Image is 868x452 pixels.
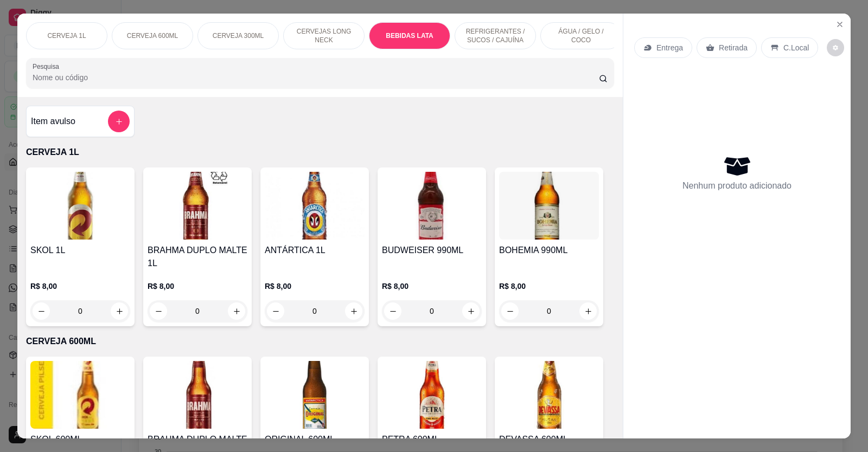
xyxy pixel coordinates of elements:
p: R$ 8,00 [499,281,599,292]
button: decrease-product-quantity [150,302,167,320]
p: R$ 8,00 [148,281,247,292]
button: increase-product-quantity [111,302,128,320]
h4: ANTÁRTICA 1L [265,244,365,257]
h4: SKOL 600ML [30,433,130,446]
p: Retirada [719,42,748,53]
p: CERVEJA 1L [26,146,614,159]
img: product-image [265,172,365,240]
button: increase-product-quantity [579,302,597,320]
h4: Item avulso [31,115,75,128]
input: Pesquisa [33,72,599,83]
p: Nenhum produto adicionado [682,179,792,192]
button: decrease-product-quantity [384,302,401,320]
img: product-image [148,361,247,429]
h4: BUDWEISER 990ML [382,244,482,257]
p: REFRIGERANTES / SUCOS / CAJUÍNA [464,27,527,44]
button: add-separate-item [108,111,130,132]
h4: BOHEMIA 990ML [499,244,599,257]
h4: SKOL 1L [30,244,130,257]
img: product-image [265,361,365,429]
button: decrease-product-quantity [267,302,284,320]
h4: BRAHMA DUPLO MALTE 1L [148,244,247,270]
p: R$ 8,00 [382,281,482,292]
p: CERVEJA 1L [47,31,86,40]
img: product-image [382,361,482,429]
p: BEBIDAS LATA [386,31,433,40]
p: CERVEJA 600ML [127,31,178,40]
h4: ORIGINAL 600ML [265,433,365,446]
img: product-image [499,172,599,240]
p: ÁGUA / GELO / COCO [550,27,612,44]
p: CERVEJA 300ML [213,31,264,40]
p: R$ 8,00 [30,281,130,292]
button: decrease-product-quantity [33,302,50,320]
h4: PETRA 600ML [382,433,482,446]
p: CERVEJA 600ML [26,335,614,348]
img: product-image [30,361,130,429]
h4: DEVASSA 600ML [499,433,599,446]
img: product-image [148,172,247,240]
img: product-image [499,361,599,429]
p: R$ 8,00 [265,281,365,292]
p: C.Local [783,42,809,53]
p: Entrega [656,42,683,53]
img: product-image [382,172,482,240]
p: CERVEJAS LONG NECK [292,27,355,44]
img: product-image [30,172,130,240]
button: increase-product-quantity [345,302,362,320]
label: Pesquisa [33,62,63,71]
button: decrease-product-quantity [827,39,844,56]
button: decrease-product-quantity [501,302,519,320]
button: increase-product-quantity [228,302,245,320]
button: increase-product-quantity [462,302,480,320]
button: Close [831,16,848,33]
